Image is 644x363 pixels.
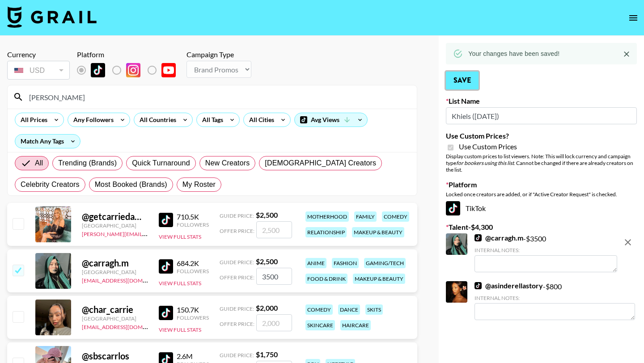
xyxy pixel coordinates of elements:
span: Celebrity Creators [21,179,80,190]
span: [DEMOGRAPHIC_DATA] Creators [265,158,376,169]
div: Your changes have been saved! [468,46,559,62]
div: Currency [7,50,70,59]
div: TikTok [446,201,637,215]
button: View Full Stats [159,233,201,240]
a: [EMAIL_ADDRESS][DOMAIN_NAME] [82,275,172,284]
div: @ char_carrie [82,304,148,315]
img: TikTok [159,213,173,227]
div: motherhood [305,211,349,222]
div: Any Followers [68,113,115,127]
div: All Cities [244,113,276,127]
a: [PERSON_NAME][EMAIL_ADDRESS][PERSON_NAME][DOMAIN_NAME] [82,229,257,237]
span: Trending (Brands) [58,158,117,169]
button: View Full Stats [159,326,201,333]
label: Platform [446,180,637,189]
img: TikTok [91,63,105,77]
img: TikTok [159,306,173,320]
strong: $ 1,750 [256,350,278,359]
a: [EMAIL_ADDRESS][DOMAIN_NAME] [82,322,172,330]
div: - $ 3500 [475,233,617,272]
span: My Roster [182,179,216,190]
div: fashion [332,258,359,268]
span: Offer Price: [220,321,254,327]
img: Instagram [126,63,140,77]
span: Quick Turnaround [132,158,190,169]
div: All Tags [197,113,225,127]
div: @ getcarriedawayy [82,211,148,222]
img: Grail Talent [7,6,97,28]
span: New Creators [205,158,250,169]
button: Close [620,47,633,61]
strong: $ 2,500 [256,257,278,266]
strong: $ 2,000 [256,304,278,312]
span: Offer Price: [220,228,254,234]
div: gaming/tech [364,258,406,268]
input: 2,500 [256,221,292,238]
div: Campaign Type [186,50,251,59]
input: 2,000 [256,314,292,331]
div: makeup & beauty [352,227,404,237]
div: Followers [177,221,209,228]
div: List locked to TikTok. [77,61,183,80]
div: Followers [177,314,209,321]
span: Guide Price: [220,305,254,312]
div: @ carragh.m [82,257,148,269]
div: family [354,211,377,222]
button: Save [446,72,479,89]
div: Followers [177,268,209,274]
div: - $ 800 [475,281,635,320]
div: Internal Notes: [475,295,635,301]
label: List Name [446,97,637,106]
a: @asinderellastory [475,281,543,290]
label: Talent - $ 4,300 [446,223,637,232]
input: 2,500 [256,268,292,285]
div: Display custom prices to list viewers. Note: This will lock currency and campaign type . Cannot b... [446,153,637,173]
div: All Countries [134,113,178,127]
div: skits [365,304,383,315]
button: remove [619,233,637,251]
img: TikTok [475,282,482,289]
div: All Prices [15,113,49,127]
div: @ sbscarrlos [82,350,148,362]
em: for bookers using this list [456,160,514,166]
div: Platform [77,50,183,59]
span: Offer Price: [220,274,254,281]
div: 150.7K [177,305,209,314]
div: [GEOGRAPHIC_DATA] [82,222,148,229]
img: TikTok [475,234,482,241]
div: haircare [340,320,371,330]
a: @carragh.m [475,233,523,242]
div: Internal Notes: [475,247,617,253]
img: YouTube [161,63,176,77]
input: Search by User Name [24,90,411,104]
img: TikTok [446,201,460,215]
button: View Full Stats [159,280,201,287]
div: Match Any Tags [15,135,80,148]
label: Use Custom Prices? [446,131,637,140]
div: anime [305,258,326,268]
strong: $ 2,500 [256,211,278,219]
span: Guide Price: [220,352,254,359]
div: 2.6M [177,352,209,361]
span: All [35,158,43,169]
div: relationship [305,227,347,237]
div: Locked once creators are added, or if "Active Creator Request" is checked. [446,191,637,198]
div: skincare [305,320,335,330]
span: Most Booked (Brands) [95,179,167,190]
div: 710.5K [177,212,209,221]
div: comedy [305,304,333,315]
div: [GEOGRAPHIC_DATA] [82,315,148,322]
img: TikTok [159,259,173,274]
div: Avg Views [295,113,367,127]
div: comedy [382,211,409,222]
div: food & drink [305,274,347,284]
div: USD [9,63,68,78]
span: Guide Price: [220,212,254,219]
div: 684.2K [177,259,209,268]
button: open drawer [624,9,642,27]
span: Use Custom Prices [459,142,517,151]
div: Currency is locked to USD [7,59,70,81]
span: Guide Price: [220,259,254,266]
div: dance [338,304,360,315]
div: makeup & beauty [353,274,405,284]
